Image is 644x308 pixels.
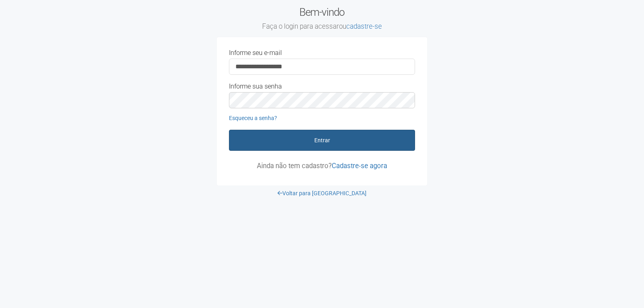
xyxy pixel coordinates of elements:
a: Cadastre-se agora [332,162,387,170]
p: Ainda não tem cadastro? [229,162,415,169]
small: Faça o login para acessar [217,22,427,31]
a: Esqueceu a senha? [229,115,277,121]
a: Voltar para [GEOGRAPHIC_DATA] [278,190,366,196]
h2: Bem-vindo [217,6,427,31]
a: cadastre-se [346,22,382,30]
label: Informe seu e-mail [229,49,282,57]
label: Informe sua senha [229,83,282,90]
span: ou [339,22,382,30]
button: Entrar [229,130,415,151]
